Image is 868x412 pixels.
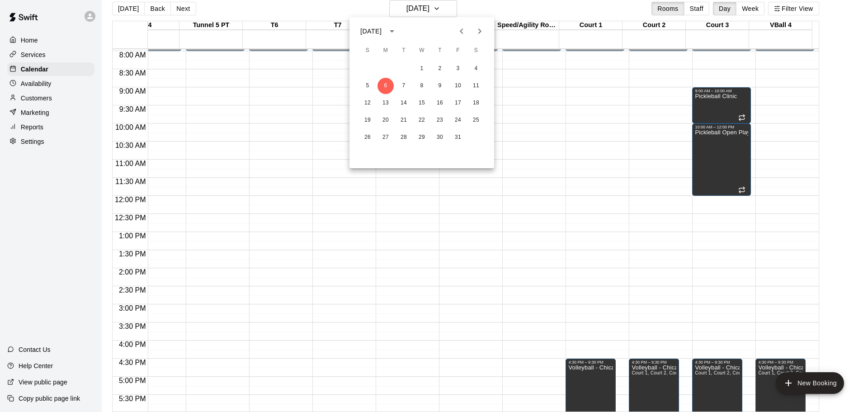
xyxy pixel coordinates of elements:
div: [DATE] [360,27,382,36]
button: 6 [377,78,394,94]
button: 1 [414,61,430,77]
button: 14 [396,95,412,111]
button: 4 [468,61,484,77]
button: 27 [377,129,394,146]
button: 25 [468,112,484,128]
button: 24 [450,112,466,128]
button: 26 [359,129,376,146]
button: 3 [450,61,466,77]
button: 31 [450,129,466,146]
button: 11 [468,78,484,94]
button: Previous month [453,22,471,40]
button: 18 [468,95,484,111]
button: 22 [414,112,430,128]
button: calendar view is open, switch to year view [384,24,400,39]
span: Saturday [468,42,484,60]
button: 10 [450,78,466,94]
span: Friday [450,42,466,60]
button: 20 [377,112,394,128]
button: 9 [432,78,448,94]
button: 19 [359,112,376,128]
button: Next month [471,22,489,40]
span: Wednesday [414,42,430,60]
button: 17 [450,95,466,111]
span: Thursday [432,42,448,60]
button: 21 [396,112,412,128]
button: 29 [414,129,430,146]
button: 16 [432,95,448,111]
button: 8 [414,78,430,94]
span: Monday [377,42,394,60]
button: 7 [396,78,412,94]
button: 12 [359,95,376,111]
span: Sunday [359,42,376,60]
button: 30 [432,129,448,146]
button: 5 [359,78,376,94]
button: 15 [414,95,430,111]
button: 2 [432,61,448,77]
span: Tuesday [396,42,412,60]
button: 23 [432,112,448,128]
button: 13 [377,95,394,111]
button: 28 [396,129,412,146]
